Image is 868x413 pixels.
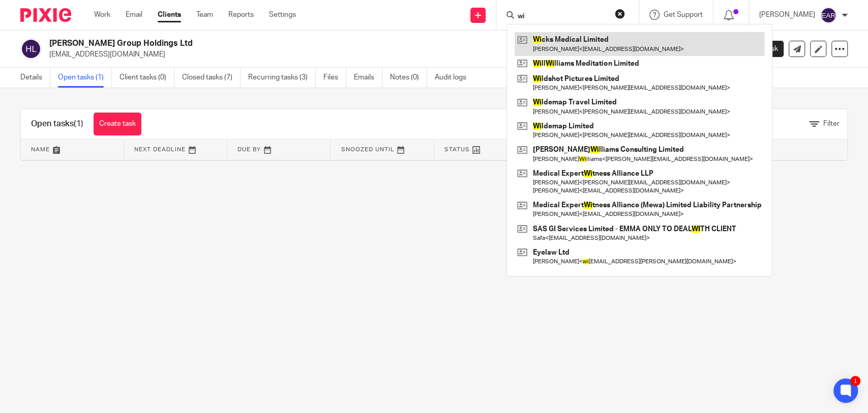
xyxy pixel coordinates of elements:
[354,68,382,88] a: Emails
[850,376,860,386] div: 1
[126,10,142,20] a: Email
[323,68,346,88] a: Files
[435,68,474,88] a: Audit logs
[20,68,50,88] a: Details
[820,7,836,23] img: svg%3E
[119,68,174,88] a: Client tasks (0)
[49,38,577,49] h2: [PERSON_NAME] Group Holdings Ltd
[74,120,83,128] span: (1)
[20,38,42,60] img: svg%3E
[228,10,254,20] a: Reports
[94,113,141,135] a: Create task
[182,68,241,88] a: Closed tasks (7)
[517,12,608,21] input: Search
[444,147,470,152] span: Status
[49,49,709,60] p: [EMAIL_ADDRESS][DOMAIN_NAME]
[759,10,815,20] p: [PERSON_NAME]
[269,10,296,20] a: Settings
[31,119,83,129] h1: Open tasks
[390,68,427,88] a: Notes (0)
[58,68,112,88] a: Open tasks (1)
[341,147,394,152] span: Snoozed Until
[823,120,840,127] span: Filter
[248,68,316,88] a: Recurring tasks (3)
[196,10,213,20] a: Team
[615,9,625,19] button: Clear
[94,10,110,20] a: Work
[158,10,181,20] a: Clients
[664,11,703,18] span: Get Support
[20,8,71,22] img: Pixie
